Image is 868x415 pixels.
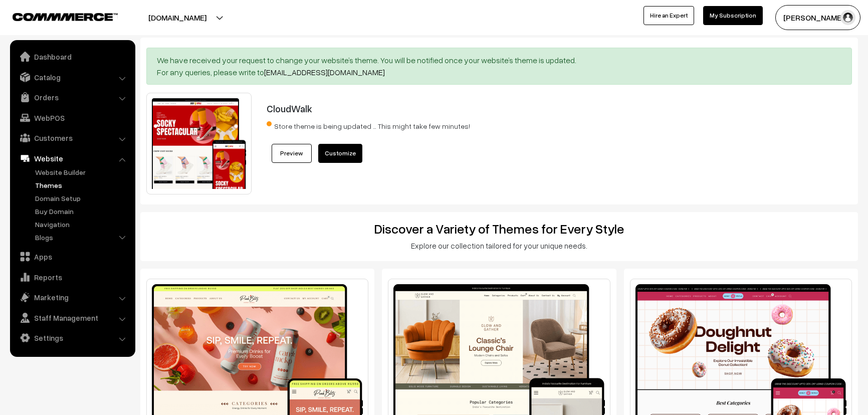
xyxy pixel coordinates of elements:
a: Dashboard [13,48,132,66]
a: Orders [13,88,132,106]
a: Website [13,149,132,167]
img: COMMMERCE [13,13,118,21]
a: Themes [33,180,132,190]
a: Customers [13,129,132,147]
a: Staff Management [13,309,132,327]
a: Domain Setup [33,193,132,203]
a: Customize [318,144,362,163]
a: Preview [272,144,312,163]
a: Hire an Expert [643,6,694,25]
img: user [840,10,855,25]
button: [PERSON_NAME] [775,5,860,30]
a: Catalog [13,68,132,86]
a: Buy Domain [33,206,132,217]
h3: Explore our collection tailored for your unique needs. [147,241,851,250]
h3: CloudWalk [267,103,792,114]
a: Marketing [13,288,132,306]
img: CloudWalk [146,93,252,194]
h2: Discover a Variety of Themes for Every Style [147,221,851,237]
a: Reports [13,268,132,286]
a: COMMMERCE [13,10,100,22]
a: WebPOS [13,109,132,127]
a: Apps [13,248,132,266]
a: My Subscription [703,6,763,25]
a: Website Builder [33,167,132,177]
span: Store theme is being updated … This might take few minutes! [267,118,470,131]
a: Blogs [33,232,132,243]
a: Settings [13,329,132,347]
a: [EMAIL_ADDRESS][DOMAIN_NAME] [264,67,385,77]
a: Navigation [33,219,132,230]
button: [DOMAIN_NAME] [113,5,242,30]
div: We have received your request to change your website’s theme. You will be notified once your webs... [146,48,852,85]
